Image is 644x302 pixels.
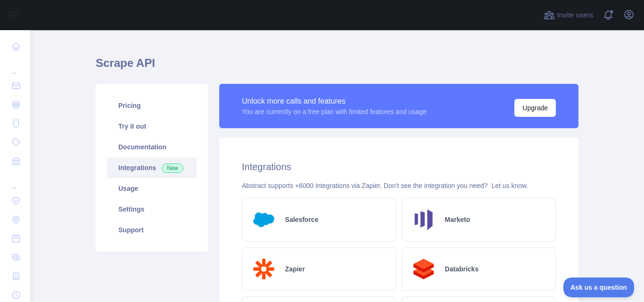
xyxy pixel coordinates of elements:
[410,255,438,283] img: Logo
[242,107,427,116] div: You are currently on a free plan with limited features and usage
[242,96,427,107] div: Unlock more calls and features
[96,56,578,78] h1: Scrape API
[242,181,556,190] div: Abstract supports +6000 integrations via Zapier. Don't see the integration you need?
[250,206,278,234] img: Logo
[8,57,23,75] div: ...
[285,215,319,224] h2: Salesforce
[162,163,183,173] span: New
[285,264,305,274] h2: Zapier
[491,181,528,190] button: Let us know.
[445,264,479,274] h2: Databricks
[107,116,197,137] a: Try it out
[107,199,197,220] a: Settings
[250,255,278,283] img: Logo
[107,178,197,199] a: Usage
[557,10,593,21] span: Invite users
[8,171,23,190] div: ...
[542,8,595,23] button: Invite users
[107,95,197,116] a: Pricing
[445,215,471,224] h2: Marketo
[410,206,438,234] img: Logo
[514,99,556,117] button: Upgrade
[242,160,556,173] h2: Integrations
[563,278,635,297] iframe: Toggle Customer Support
[107,137,197,157] a: Documentation
[107,220,197,240] a: Support
[107,157,197,178] a: Integrations New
